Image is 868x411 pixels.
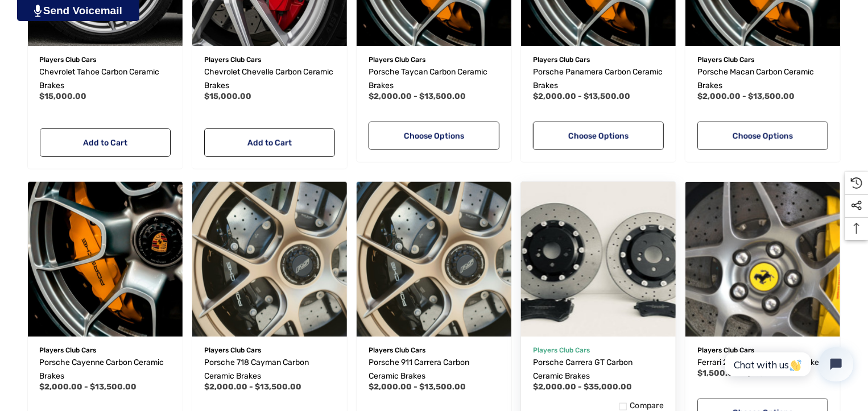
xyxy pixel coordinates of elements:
[369,122,499,150] a: Choose Options
[204,356,335,383] a: Porsche 718 Cayman Carbon Ceramic Brakes,Price range from $2,000.00 to $13,500.00
[28,182,183,337] a: Porsche Cayenne Carbon Ceramic Brakes,Price range from $2,000.00 to $13,500.00
[204,358,309,381] span: Porsche 718 Cayman Carbon Ceramic Brakes
[685,182,840,337] a: Ferrari 296 Carbon Ceramic Brakes,Price range from $1,500.00 to $13,500.00
[369,67,487,90] span: Porsche Taycan Carbon Ceramic Brakes
[697,122,828,150] a: Choose Options
[697,358,823,367] span: Ferrari 296 Carbon Ceramic Brakes
[192,182,347,337] img: Porsche 718 Cayman Carbon Ceramic Brakes For Sale
[533,92,630,101] span: $2,000.00 - $13,500.00
[851,177,862,189] svg: Recently Viewed
[685,182,840,337] img: Ferrari 296 Carbon Ceramic Brakes
[851,200,862,211] svg: Social Media
[40,67,160,90] span: Chevrolet Tahoe Carbon Ceramic Brakes
[204,382,301,392] span: $2,000.00 - $13,500.00
[204,67,333,90] span: Chevrolet Chevelle Carbon Ceramic Brakes
[710,338,863,391] iframe: Tidio Chat
[28,182,183,337] img: Porsche Cayenne Carbon Ceramic Brakes For Sale
[697,67,814,90] span: Porsche Macan Carbon Ceramic Brakes
[204,343,335,358] p: Players Club Cars
[533,356,664,383] a: Porsche Carrera GT Carbon Ceramic Brakes,Price range from $2,000.00 to $35,000.00
[40,343,171,358] p: Players Club Cars
[369,92,466,101] span: $2,000.00 - $13,500.00
[533,52,664,67] p: Players Club Cars
[630,401,664,411] span: Compare
[34,5,42,17] img: PjwhLS0gR2VuZXJhdG9yOiBHcmF2aXQuaW8gLS0+PHN2ZyB4bWxucz0iaHR0cDovL3d3dy53My5vcmcvMjAwMC9zdmciIHhtb...
[357,182,511,337] img: Porsche 911 Carrera GT2 GT3 RS Carbon Ceramic Brakes For Sale
[369,358,469,381] span: Porsche 911 Carrera Carbon Ceramic Brakes
[192,182,347,337] a: Porsche 718 Cayman Carbon Ceramic Brakes,Price range from $2,000.00 to $13,500.00
[533,382,632,392] span: $2,000.00 - $35,000.00
[369,65,499,93] a: Porsche Taycan Carbon Ceramic Brakes,Price range from $2,000.00 to $13,500.00
[533,358,633,381] span: Porsche Carrera GT Carbon Ceramic Brakes
[697,343,828,358] p: Players Club Cars
[369,52,499,67] p: Players Club Cars
[697,368,793,378] span: $1,500.00 - $13,500.00
[204,65,335,93] a: Chevrolet Chevelle Carbon Ceramic Brakes,$15,000.00
[533,67,663,90] span: Porsche Panamera Carbon Ceramic Brakes
[369,356,499,383] a: Porsche 911 Carrera Carbon Ceramic Brakes,Price range from $2,000.00 to $13,500.00
[533,122,664,150] a: Choose Options
[697,92,795,101] span: $2,000.00 - $13,500.00
[40,92,87,101] span: $15,000.00
[40,356,171,383] a: Porsche Cayenne Carbon Ceramic Brakes,Price range from $2,000.00 to $13,500.00
[40,128,171,157] a: Add to Cart
[204,52,335,67] p: Players Club Cars
[40,65,171,93] a: Chevrolet Tahoe Carbon Ceramic Brakes,$15,000.00
[357,182,511,337] a: Porsche 911 Carrera Carbon Ceramic Brakes,Price range from $2,000.00 to $13,500.00
[204,128,335,157] a: Add to Cart
[697,65,828,93] a: Porsche Macan Carbon Ceramic Brakes,Price range from $2,000.00 to $13,500.00
[40,52,171,67] p: Players Club Cars
[697,356,828,370] a: Ferrari 296 Carbon Ceramic Brakes,Price range from $1,500.00 to $13,500.00
[40,382,137,392] span: $2,000.00 - $13,500.00
[533,343,664,358] p: Players Club Cars
[533,65,664,93] a: Porsche Panamera Carbon Ceramic Brakes,Price range from $2,000.00 to $13,500.00
[40,358,164,381] span: Porsche Cayenne Carbon Ceramic Brakes
[513,174,683,344] img: Porsche Carrera GT Carbon Ceramic Brakes
[369,343,499,358] p: Players Club Cars
[521,182,676,337] a: Porsche Carrera GT Carbon Ceramic Brakes,Price range from $2,000.00 to $35,000.00
[369,382,466,392] span: $2,000.00 - $13,500.00
[845,223,868,234] svg: Top
[697,52,828,67] p: Players Club Cars
[204,92,251,101] span: $15,000.00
